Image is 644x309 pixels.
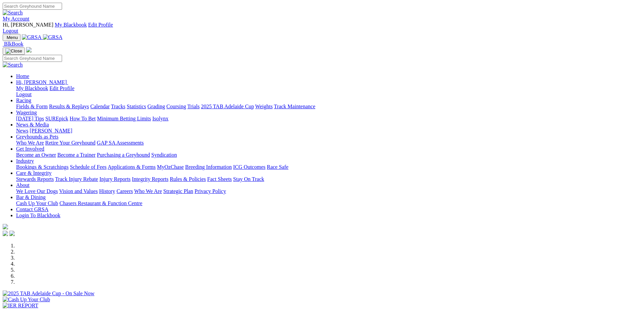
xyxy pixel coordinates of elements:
div: Wagering [16,116,641,122]
a: My Blackbook [55,22,87,28]
a: Fields & Form [16,104,48,109]
a: Strategic Plan [163,188,193,194]
a: Retire Your Greyhound [45,140,96,146]
a: Results & Replays [49,104,89,109]
div: Get Involved [16,152,641,158]
a: Calendar [90,104,110,109]
a: We Love Our Dogs [16,188,58,194]
div: News & Media [16,128,641,134]
a: Edit Profile [50,85,74,91]
a: News [16,128,28,133]
a: Who We Are [16,140,44,146]
a: GAP SA Assessments [97,140,144,146]
a: Syndication [151,152,177,158]
img: GRSA [22,34,42,40]
div: Racing [16,104,641,110]
a: Racing [16,98,31,103]
a: Bookings & Scratchings [16,164,68,170]
a: Race Safe [267,164,288,170]
a: Who We Are [134,188,162,194]
a: My Blackbook [16,85,48,91]
span: BlkBook [4,41,23,47]
div: Greyhounds as Pets [16,140,641,146]
div: My Account [3,22,641,34]
a: Cash Up Your Club [16,200,58,206]
a: Track Injury Rebate [55,176,98,182]
a: Get Involved [16,146,44,152]
a: Wagering [16,110,37,115]
a: Care & Integrity [16,170,52,176]
img: Cash Up Your Club [3,297,50,303]
a: 2025 TAB Adelaide Cup [201,104,254,109]
a: Careers [116,188,133,194]
a: Become a Trainer [57,152,96,158]
a: Home [16,73,29,79]
img: Close [5,48,22,54]
img: GRSA [43,34,63,40]
div: Care & Integrity [16,176,641,182]
a: ICG Outcomes [233,164,265,170]
a: Logout [3,28,18,34]
a: About [16,182,30,188]
button: Toggle navigation [3,47,25,55]
div: About [16,188,641,194]
div: Hi, [PERSON_NAME] [16,85,641,98]
a: Privacy Policy [195,188,226,194]
a: [DATE] Tips [16,116,44,121]
a: How To Bet [70,116,96,121]
a: Rules & Policies [170,176,206,182]
a: Logout [16,91,32,97]
a: Stay On Track [233,176,264,182]
a: Minimum Betting Limits [97,116,151,121]
img: Search [3,62,23,68]
a: Edit Profile [88,22,113,28]
a: Grading [148,104,165,109]
a: Schedule of Fees [70,164,106,170]
a: Chasers Restaurant & Function Centre [59,200,142,206]
div: Bar & Dining [16,200,641,206]
a: News & Media [16,122,49,127]
a: Trials [187,104,200,109]
img: logo-grsa-white.png [26,47,32,52]
span: Menu [7,35,18,40]
img: facebook.svg [3,231,8,236]
a: Bar & Dining [16,194,46,200]
a: Fact Sheets [207,176,232,182]
a: History [99,188,115,194]
a: Hi, [PERSON_NAME] [16,79,68,85]
img: Search [3,10,23,16]
a: Breeding Information [185,164,232,170]
img: IER REPORT [3,303,38,309]
a: Track Maintenance [274,104,315,109]
a: BlkBook [3,41,23,47]
a: My Account [3,16,30,22]
input: Search [3,55,62,62]
a: Tracks [111,104,125,109]
a: [PERSON_NAME] [30,128,72,133]
a: Injury Reports [99,176,130,182]
a: Weights [255,104,273,109]
a: Become an Owner [16,152,56,158]
img: logo-grsa-white.png [3,224,8,229]
button: Toggle navigation [3,34,20,41]
a: Integrity Reports [132,176,168,182]
a: Isolynx [152,116,168,121]
a: Login To Blackbook [16,213,60,218]
a: Coursing [166,104,186,109]
a: Statistics [127,104,146,109]
img: twitter.svg [9,231,15,236]
a: Purchasing a Greyhound [97,152,150,158]
span: Hi, [PERSON_NAME] [3,22,53,28]
a: Stewards Reports [16,176,54,182]
a: Contact GRSA [16,206,48,212]
img: 2025 TAB Adelaide Cup - On Sale Now [3,291,95,297]
a: Industry [16,158,34,164]
a: MyOzChase [157,164,184,170]
a: Applications & Forms [108,164,156,170]
span: Hi, [PERSON_NAME] [16,79,67,85]
a: SUREpick [45,116,68,121]
a: Vision and Values [59,188,98,194]
div: Industry [16,164,641,170]
input: Search [3,3,62,10]
a: Greyhounds as Pets [16,134,58,140]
